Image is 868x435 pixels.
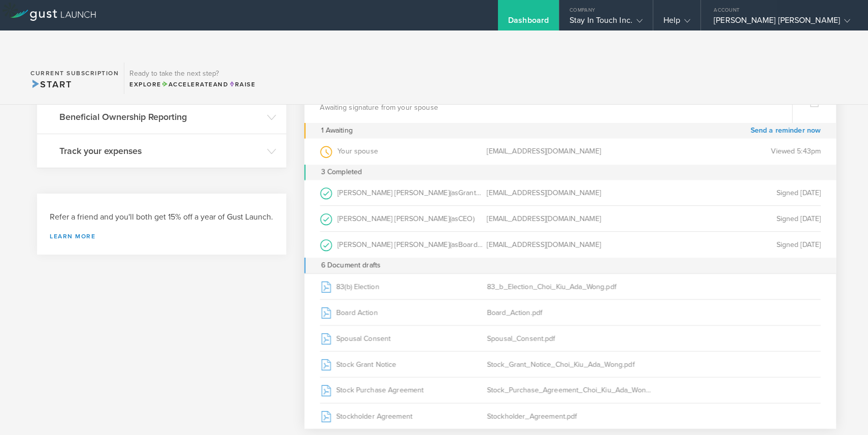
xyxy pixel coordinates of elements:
[320,325,487,351] div: Spousal Consent
[320,102,438,112] p: Awaiting signature from your spouse
[663,15,690,30] div: Help
[714,15,850,30] div: [PERSON_NAME] [PERSON_NAME]
[817,386,868,435] iframe: Chat Widget
[458,240,506,248] span: Board Member
[484,188,485,197] span: )
[161,81,213,88] span: Accelerate
[30,79,72,90] span: Start
[449,188,458,197] span: (as
[129,70,255,77] h3: Ready to take the next step?
[458,188,484,197] span: Grantee
[654,138,821,164] div: Viewed 5:43pm
[473,214,474,223] span: )
[50,211,274,223] h3: Refer a friend and you'll both get 15% off a year of Gust Launch.
[320,351,487,377] div: Stock Grant Notice
[487,299,654,325] div: Board_Action.pdf
[487,325,654,351] div: Spousal_Consent.pdf
[320,232,487,258] div: [PERSON_NAME] [PERSON_NAME]
[487,351,654,377] div: Stock_Grant_Notice_Choi_Kiu_Ada_Wong.pdf
[124,63,260,94] div: Ready to take the next step?ExploreAccelerateandRaise
[508,15,549,30] div: Dashboard
[161,81,229,88] span: and
[228,81,255,88] span: Raise
[654,180,821,205] div: Signed [DATE]
[487,377,654,402] div: Stock_Purchase_Agreement_Choi_Kiu_Ada_Wong.pdf
[59,110,262,123] h3: Beneficial Ownership Reporting
[30,70,119,76] h2: Current Subscription
[654,206,821,231] div: Signed [DATE]
[320,299,487,325] div: Board Action
[449,240,458,248] span: (as
[320,206,487,231] div: [PERSON_NAME] [PERSON_NAME]
[449,214,458,223] span: (as
[320,403,487,428] div: Stockholder Agreement
[321,122,352,138] div: 1 Awaiting
[487,232,654,258] div: [EMAIL_ADDRESS][DOMAIN_NAME]
[487,403,654,428] div: Stockholder_Agreement.pdf
[487,273,654,299] div: 83_b_Election_Choi_Kiu_Ada_Wong.pdf
[458,214,473,223] span: CEO
[304,164,836,180] div: 3 Completed
[50,233,274,239] a: Learn more
[570,15,643,30] div: Stay In Touch Inc.
[487,206,654,231] div: [EMAIL_ADDRESS][DOMAIN_NAME]
[129,80,255,89] div: Explore
[304,258,836,273] div: 6 Document drafts
[320,180,487,205] div: [PERSON_NAME] [PERSON_NAME]
[320,377,487,402] div: Stock Purchase Agreement
[320,138,487,164] div: Your spouse
[487,138,654,164] div: [EMAIL_ADDRESS][DOMAIN_NAME]
[487,180,654,205] div: [EMAIL_ADDRESS][DOMAIN_NAME]
[59,144,262,158] h3: Track your expenses
[320,273,487,299] div: 83(b) Election
[750,122,821,138] a: Send a reminder now
[654,232,821,258] div: Signed [DATE]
